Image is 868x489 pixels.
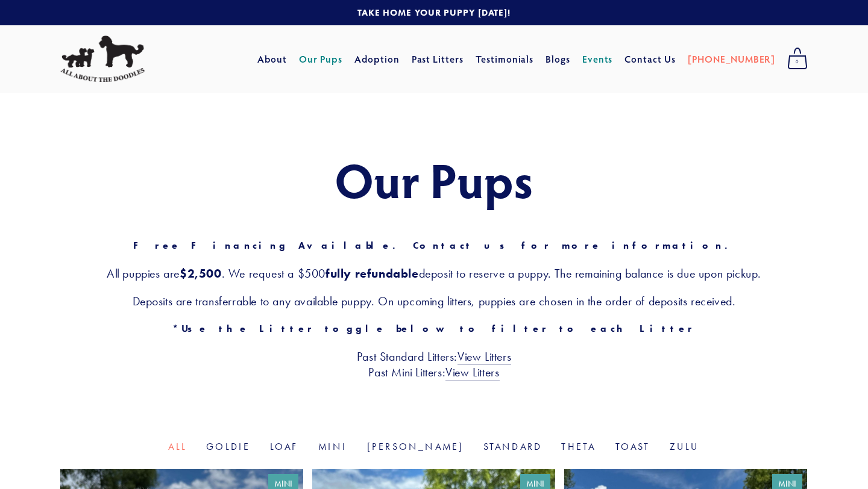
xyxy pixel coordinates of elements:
[133,240,735,251] strong: Free Financing Available. Contact us for more information.
[60,266,808,281] h3: All puppies are . We request a $500 deposit to reserve a puppy. The remaining balance is due upon...
[60,36,145,83] img: All About The Doodles
[483,441,542,452] a: Standard
[168,441,187,452] a: All
[787,54,808,70] span: 0
[688,48,775,70] a: [PHONE_NUMBER]
[546,48,570,70] a: Blogs
[670,441,700,452] a: Zulu
[257,48,287,70] a: About
[172,323,695,334] strong: *Use the Litter toggle below to filter to each Litter
[180,266,222,281] strong: $2,500
[299,48,343,70] a: Our Pups
[206,441,250,452] a: Goldie
[582,48,613,70] a: Events
[624,48,676,70] a: Contact Us
[476,48,534,70] a: Testimonials
[615,441,650,452] a: Toast
[318,441,348,452] a: Mini
[354,48,400,70] a: Adoption
[60,293,808,309] h3: Deposits are transferrable to any available puppy. On upcoming litters, puppies are chosen in the...
[412,52,464,65] a: Past Litters
[367,441,464,452] a: [PERSON_NAME]
[445,365,499,381] a: View Litters
[270,441,299,452] a: Loaf
[561,441,596,452] a: Theta
[781,44,814,74] a: 0 items in cart
[458,349,511,365] a: View Litters
[60,153,808,206] h1: Our Pups
[325,266,419,281] strong: fully refundable
[60,349,808,380] h3: Past Standard Litters: Past Mini Litters:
